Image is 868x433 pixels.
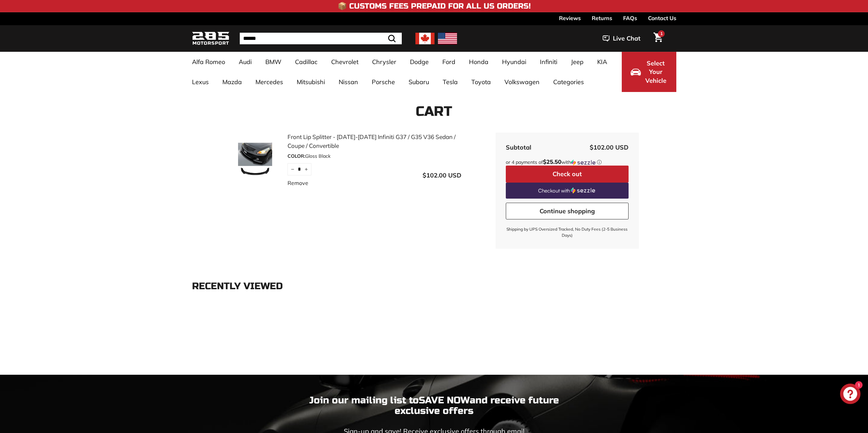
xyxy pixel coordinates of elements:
button: Check out [506,166,629,183]
a: Subaru [402,72,436,92]
a: Infiniti [533,52,564,72]
a: Hyundai [495,52,533,72]
span: $25.50 [543,158,561,165]
span: $102.00 USD [423,171,461,179]
a: KIA [590,52,614,72]
a: Chevrolet [324,52,365,72]
a: Volkswagen [498,72,546,92]
strong: SAVE NOW [419,395,470,406]
div: or 4 payments of with [506,159,629,166]
p: Join our mailing list to and receive future exclusive offers [298,395,571,416]
a: Audi [232,52,259,72]
input: Search [240,33,402,44]
div: Gloss Black [288,153,461,160]
a: Nissan [332,72,365,92]
span: Select Your Vehicle [644,59,667,85]
span: 1 [660,31,663,36]
a: Mitsubishi [290,72,332,92]
a: Returns [592,12,612,24]
a: Contact Us [648,12,676,24]
a: Remove [288,179,308,187]
button: Increase item quantity by one [301,163,311,175]
button: Select Your Vehicle [622,52,676,92]
span: $102.00 USD [590,143,629,151]
img: Front Lip Splitter - 2007-2015 Infiniti G37 / G35 V36 Sedan / Coupe / Convertible [230,143,281,177]
a: Tesla [436,72,465,92]
a: Honda [462,52,495,72]
a: Mazda [216,72,249,92]
a: Cart [649,27,667,50]
inbox-online-store-chat: Shopify online store chat [838,384,863,406]
h4: 📦 Customs Fees Prepaid for All US Orders! [338,2,531,10]
a: Lexus [185,72,216,92]
a: Mercedes [249,72,290,92]
a: Jeep [564,52,590,72]
a: Reviews [559,12,581,24]
div: Recently viewed [192,281,676,292]
a: FAQs [623,12,637,24]
small: Shipping by UPS Oversized Tracked, No Duty Fees (2-5 Business Days) [506,226,629,238]
a: Ford [436,52,462,72]
a: Toyota [465,72,498,92]
div: or 4 payments of$25.50withSezzle Click to learn more about Sezzle [506,159,629,166]
img: Sezzle [571,159,595,166]
a: BMW [259,52,288,72]
div: Subtotal [506,143,531,152]
a: Front Lip Splitter - [DATE]-[DATE] Infiniti G37 / G35 V36 Sedan / Coupe / Convertible [288,133,461,150]
a: Alfa Romeo [185,52,232,72]
a: Porsche [365,72,402,92]
button: Live Chat [594,30,649,47]
span: Live Chat [613,34,641,43]
img: Sezzle [571,187,595,194]
a: Checkout with [506,183,629,199]
a: Chrysler [365,52,403,72]
a: Cadillac [288,52,324,72]
button: Reduce item quantity by one [288,163,298,175]
a: Dodge [403,52,436,72]
a: Continue shopping [506,203,629,220]
h1: Cart [192,104,676,119]
a: Categories [546,72,591,92]
span: COLOR: [288,153,305,159]
img: Logo_285_Motorsport_areodynamics_components [192,31,230,47]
